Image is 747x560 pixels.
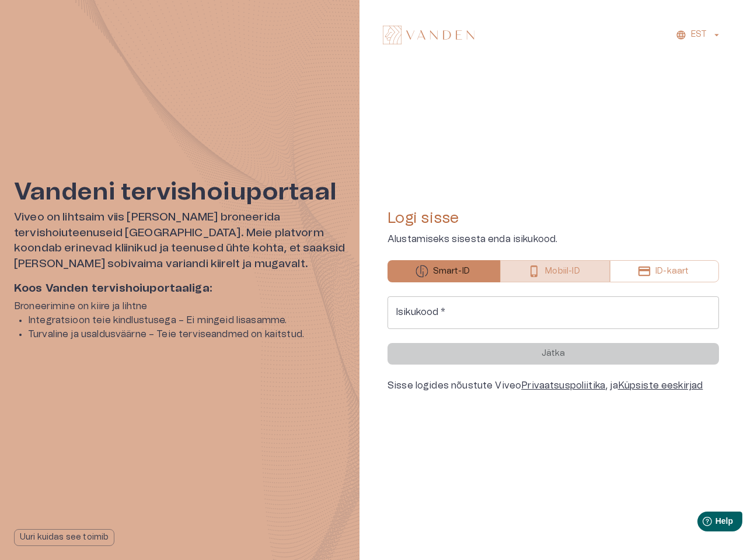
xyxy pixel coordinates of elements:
p: Smart-ID [433,265,470,278]
a: Küpsiste eeskirjad [618,381,703,390]
p: Mobiil-ID [545,265,580,278]
a: Privaatsuspoliitika [521,381,605,390]
p: ID-kaart [655,265,689,278]
button: Mobiil-ID [500,260,610,282]
button: Smart-ID [388,260,500,282]
div: Sisse logides nõustute Viveo , ja [388,379,719,393]
p: Alustamiseks sisesta enda isikukood. [388,232,719,246]
iframe: Help widget launcher [656,507,747,540]
img: Vanden logo [383,26,474,44]
button: EST [674,26,724,43]
button: ID-kaart [610,260,719,282]
h4: Logi sisse [388,209,719,228]
p: Uuri kuidas see toimib [20,531,109,544]
button: Uuri kuidas see toimib [14,529,114,546]
p: EST [691,29,707,41]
